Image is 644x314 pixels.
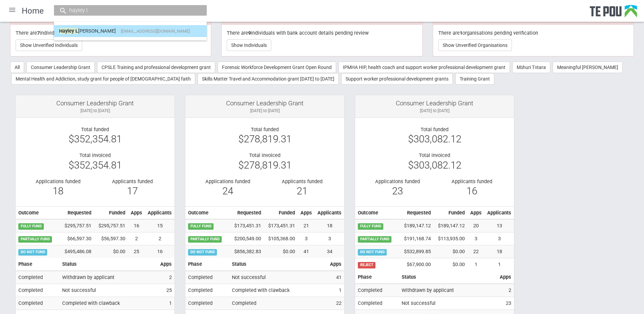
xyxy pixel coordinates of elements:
[18,249,47,255] span: DO NOT FUND
[190,108,339,114] div: [DATE] to [DATE]
[196,178,260,185] div: Applications funded
[398,232,434,245] td: $191,168.74
[145,245,174,258] td: 16
[270,178,334,185] div: Applicants funded
[338,62,510,73] button: IPMHA HIP, health coach and support worker professional development grant
[16,206,59,219] th: Outcome
[484,258,514,271] td: 1
[434,219,467,232] td: $189,147.12
[228,232,264,245] td: $200,549.00
[59,297,158,310] td: Completed with clawback
[229,258,327,271] th: Status
[315,245,344,258] td: 34
[497,271,514,284] th: Apps
[264,232,298,245] td: $105,368.00
[355,284,399,297] td: Completed
[18,236,52,242] span: PARTIALLY FUND
[399,284,497,297] td: Withdrawn by applicant
[158,258,174,271] th: Apps
[185,206,228,219] th: Outcome
[229,284,327,297] td: Completed with clawback
[185,271,229,284] td: Completed
[360,100,509,106] div: Consumer Leadership Grant
[358,262,375,268] span: REJECT
[128,206,145,219] th: Apps
[94,219,128,232] td: $295,757.51
[270,188,334,194] div: 21
[358,223,383,229] span: FULLY FUND
[26,188,90,194] div: 18
[467,258,484,271] td: 1
[145,219,174,232] td: 15
[227,39,271,51] button: Show Individuals
[315,232,344,245] td: 3
[100,178,164,185] div: Applicants funded
[18,223,44,229] span: FULLY FUND
[365,188,429,194] div: 23
[21,136,169,142] div: $352,354.81
[484,206,514,219] th: Applicants
[398,219,434,232] td: $189,147.12
[360,162,509,168] div: $303,082.12
[185,297,229,310] td: Completed
[455,73,494,85] button: Training Grant
[467,219,484,232] td: 20
[190,126,339,133] div: Total funded
[229,271,327,284] td: Not successful
[67,7,187,14] input: Search
[497,297,514,310] td: 23
[228,219,264,232] td: $173,451.31
[158,297,174,310] td: 1
[59,206,94,219] th: Requested
[327,258,344,271] th: Apps
[512,62,550,73] button: Māhuri Tōtara
[26,178,90,185] div: Applications funded
[264,206,298,219] th: Funded
[298,219,315,232] td: 21
[497,284,514,297] td: 2
[327,297,344,310] td: 22
[59,284,158,297] td: Not successful
[185,284,229,297] td: Completed
[128,219,145,232] td: 16
[434,206,467,219] th: Funded
[59,28,78,34] span: Hayley L
[97,62,215,73] button: CPSLE Training and professional development grant
[440,178,504,185] div: Applicants funded
[358,236,391,242] span: PARTIALLY FUND
[467,206,484,219] th: Apps
[128,245,145,258] td: 25
[467,245,484,258] td: 22
[553,62,623,73] button: Meaningful [PERSON_NAME]
[190,136,339,142] div: $278,819.31
[399,271,497,284] th: Status
[16,271,59,284] td: Completed
[59,245,94,258] td: $495,486.08
[10,62,24,73] button: All
[298,245,315,258] td: 41
[59,271,158,284] td: Withdrawn by applicant
[438,39,512,51] button: Show Unverified Organisations
[158,271,174,284] td: 2
[16,30,206,36] p: There are individuals pending verification
[399,297,497,310] td: Not successful
[94,245,128,258] td: $0.00
[434,232,467,245] td: $113,935.00
[21,108,169,114] div: [DATE] to [DATE]
[264,245,298,258] td: $0.00
[121,29,190,34] span: [EMAIL_ADDRESS][DOMAIN_NAME]
[327,271,344,284] td: 41
[188,223,214,229] span: FULLY FUND
[190,100,339,106] div: Consumer Leadership Grant
[190,162,339,168] div: $278,819.31
[327,284,344,297] td: 1
[248,30,251,36] b: 9
[218,62,336,73] button: Forensic Workforce Development Grant Open Round
[145,232,174,245] td: 2
[188,236,222,242] span: PARTIALLY FUND
[434,258,467,271] td: $0.00
[365,178,429,185] div: Applications funded
[26,62,95,73] button: Consumer Leadership Grant
[460,30,462,36] b: 1
[484,232,514,245] td: 3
